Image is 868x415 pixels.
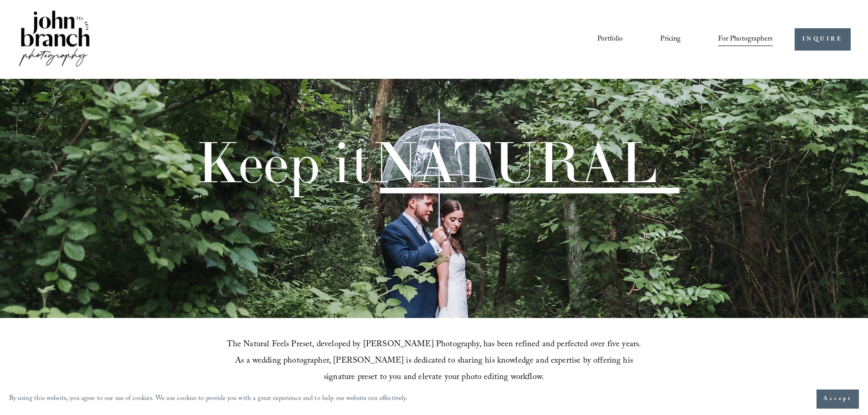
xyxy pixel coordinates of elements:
span: For Photographers [718,32,773,46]
p: By using this website, you agree to our use of cookies. We use cookies to provide you with a grea... [9,393,408,406]
span: Accept [823,395,852,404]
a: Pricing [660,31,681,47]
a: Portfolio [597,31,623,47]
img: John Branch IV Photography [17,9,91,70]
span: The Natural Feels Preset, developed by [PERSON_NAME] Photography, has been refined and perfected ... [227,338,644,385]
button: Accept [817,389,859,409]
a: folder dropdown [718,31,773,47]
h1: Keep it [195,134,657,191]
span: NATURAL [372,126,657,198]
a: INQUIRE [795,28,851,51]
